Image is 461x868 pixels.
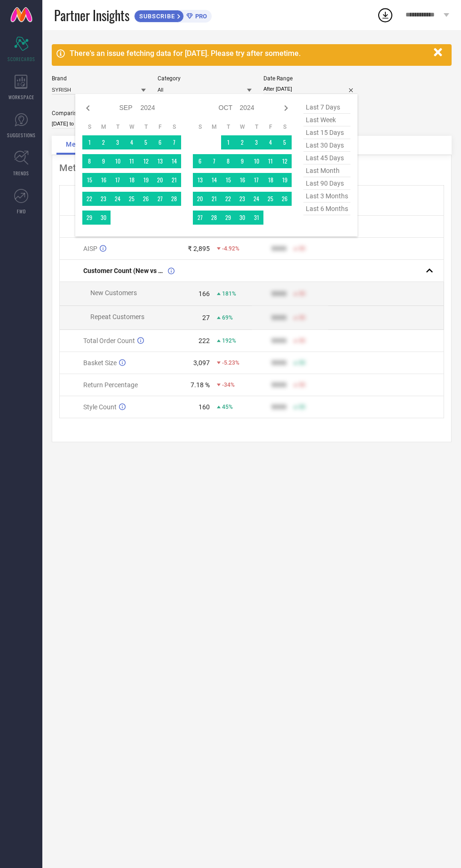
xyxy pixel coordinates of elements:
td: Fri Oct 04 2024 [263,135,278,149]
td: Mon Oct 14 2024 [207,173,221,187]
td: Tue Oct 08 2024 [221,154,235,168]
span: 50 [299,337,305,344]
td: Sun Sep 08 2024 [82,154,96,168]
td: Wed Sep 11 2024 [125,154,139,168]
span: WORKSPACE [8,94,34,101]
td: Thu Oct 03 2024 [249,135,263,149]
th: Wednesday [125,123,139,131]
td: Tue Sep 03 2024 [111,135,125,149]
span: Return Percentage [83,381,138,389]
td: Sun Sep 15 2024 [82,173,96,187]
span: last 15 days [303,126,350,139]
div: 27 [202,314,210,321]
td: Sun Sep 22 2024 [82,192,96,206]
td: Thu Oct 24 2024 [249,192,263,206]
td: Tue Oct 15 2024 [221,173,235,187]
div: 160 [199,403,210,411]
th: Saturday [278,123,292,131]
span: 50 [299,360,305,366]
div: Comparison Period [52,110,146,117]
th: Monday [96,123,111,131]
td: Sat Sep 28 2024 [167,192,181,206]
td: Mon Oct 07 2024 [207,154,221,168]
td: Tue Sep 17 2024 [111,173,125,187]
span: SUGGESTIONS [7,132,36,139]
span: 50 [299,314,305,321]
th: Thursday [249,123,263,131]
td: Thu Oct 17 2024 [249,173,263,187]
td: Sun Oct 20 2024 [193,192,207,206]
div: Next month [280,102,292,114]
span: Metrics [66,141,92,148]
td: Wed Oct 09 2024 [235,154,249,168]
td: Mon Oct 21 2024 [207,192,221,206]
span: SUBSCRIBE [135,13,177,20]
span: 50 [299,382,305,388]
div: Previous month [82,102,94,114]
td: Thu Sep 19 2024 [139,173,153,187]
td: Thu Sep 05 2024 [139,135,153,149]
span: 50 [299,290,305,297]
td: Wed Oct 16 2024 [235,173,249,187]
th: Sunday [82,123,96,131]
td: Sat Oct 26 2024 [278,192,292,206]
td: Mon Sep 30 2024 [96,211,111,225]
td: Fri Sep 13 2024 [153,154,167,168]
span: last week [303,114,350,126]
td: Wed Sep 18 2024 [125,173,139,187]
div: ₹ 2,895 [188,245,210,252]
div: Category [158,75,252,82]
span: -4.92% [222,245,239,252]
td: Mon Sep 16 2024 [96,173,111,187]
span: Basket Size [83,359,117,367]
td: Thu Oct 31 2024 [249,211,263,225]
div: 222 [199,337,210,344]
div: 9999 [271,359,286,367]
span: last 6 months [303,203,350,215]
th: Tuesday [111,123,125,131]
td: Wed Oct 30 2024 [235,211,249,225]
span: FWD [17,208,26,215]
td: Sun Oct 27 2024 [193,211,207,225]
td: Mon Sep 23 2024 [96,192,111,206]
td: Fri Sep 06 2024 [153,135,167,149]
div: There's an issue fetching data for [DATE]. Please try after sometime. [70,49,429,58]
th: Wednesday [235,123,249,131]
input: Select comparison period [52,119,146,129]
div: 9999 [271,381,286,389]
span: SCORECARDS [8,55,35,63]
div: 9999 [271,337,286,344]
td: Wed Oct 23 2024 [235,192,249,206]
td: Tue Oct 01 2024 [221,135,235,149]
th: Sunday [193,123,207,131]
td: Thu Oct 10 2024 [249,154,263,168]
span: PRO [193,13,207,20]
th: Saturday [167,123,181,131]
div: 166 [199,290,210,297]
td: Tue Oct 29 2024 [221,211,235,225]
div: Brand [52,75,146,82]
span: Style Count [83,403,117,411]
td: Tue Oct 22 2024 [221,192,235,206]
span: last 30 days [303,139,350,152]
th: Thursday [139,123,153,131]
span: Partner Insights [54,6,129,25]
td: Wed Oct 02 2024 [235,135,249,149]
td: Sun Sep 29 2024 [82,211,96,225]
span: Repeat Customers [90,313,144,321]
td: Fri Sep 27 2024 [153,192,167,206]
span: 45% [222,404,233,410]
td: Sun Oct 06 2024 [193,154,207,168]
th: Friday [263,123,278,131]
input: Select date range [263,84,358,94]
span: last 90 days [303,177,350,190]
span: AISP [83,245,97,252]
td: Mon Oct 28 2024 [207,211,221,225]
td: Fri Sep 20 2024 [153,173,167,187]
td: Tue Sep 24 2024 [111,192,125,206]
div: Open download list [377,7,394,23]
td: Mon Sep 09 2024 [96,154,111,168]
span: last 7 days [303,101,350,114]
span: last 45 days [303,152,350,164]
td: Sat Sep 21 2024 [167,173,181,187]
